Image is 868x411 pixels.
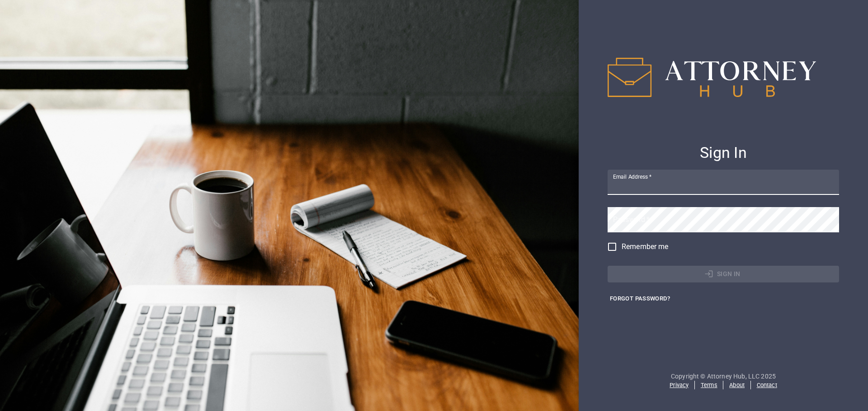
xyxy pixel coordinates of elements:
[670,382,689,388] a: Privacy
[608,58,816,97] img: IPAH logo
[608,292,672,306] button: Forgot Password?
[729,382,745,388] a: About
[613,173,651,180] label: Email Address
[608,372,839,381] p: Copyright © Attorney Hub, LLC 2025
[757,382,777,388] a: Contact
[608,143,839,162] h4: Sign In
[701,382,717,388] a: Terms
[622,241,669,252] span: Remember me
